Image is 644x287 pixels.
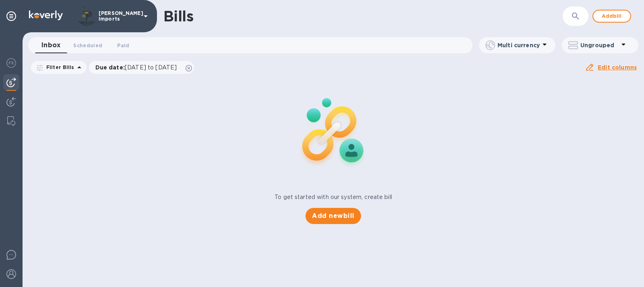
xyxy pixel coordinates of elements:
[275,193,392,201] p: To get started with our system, create bill
[95,63,181,71] p: Due date :
[6,58,16,68] img: Foreign exchange
[29,10,63,20] img: Logo
[43,64,74,71] p: Filter Bills
[99,10,139,22] p: [PERSON_NAME] Imports
[312,211,354,221] span: Add new bill
[89,61,194,74] div: Due date:[DATE] to [DATE]
[41,40,60,51] span: Inbox
[305,208,361,224] button: Add newbill
[125,64,177,71] span: [DATE] to [DATE]
[600,11,624,21] span: Add bill
[3,8,19,24] div: Pin categories
[598,64,637,71] u: Edit columns
[580,41,619,49] p: Ungrouped
[497,41,540,49] p: Multi currency
[73,41,102,50] span: Scheduled
[163,8,193,25] h1: Bills
[117,41,129,50] span: Paid
[592,10,631,23] button: Addbill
